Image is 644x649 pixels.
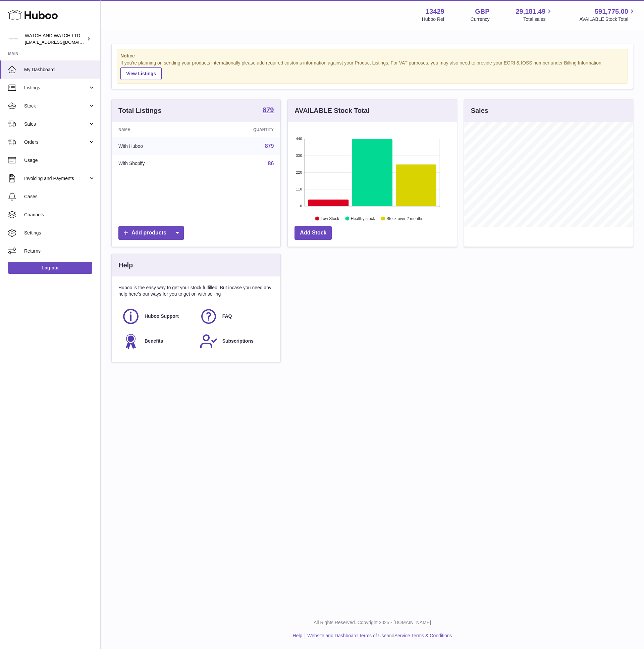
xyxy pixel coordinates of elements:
[595,7,628,16] span: 591,775.00
[8,262,92,274] a: Log out
[24,157,95,164] span: Usage
[222,313,232,319] span: FAQ
[25,39,99,45] span: [EMAIL_ADDRESS][DOMAIN_NAME]
[200,307,271,326] a: FAQ
[24,248,95,254] span: Returns
[24,230,95,236] span: Settings
[294,226,332,240] a: Add Stock
[305,633,452,639] li: and
[296,137,302,141] text: 440
[300,204,302,208] text: 0
[24,212,95,218] span: Channels
[263,106,274,113] strong: 879
[118,261,133,270] h3: Help
[296,170,302,174] text: 220
[351,216,375,221] text: Healthy stock
[24,139,88,145] span: Orders
[112,137,203,155] td: With Huboo
[112,122,203,137] th: Name
[471,16,490,23] div: Currency
[422,16,444,23] div: Huboo Ref
[296,154,302,158] text: 330
[296,187,302,191] text: 110
[426,7,444,16] strong: 13429
[471,106,488,115] h3: Sales
[203,122,280,137] th: Quantity
[394,633,452,638] a: Service Terms & Conditions
[24,193,95,200] span: Cases
[387,216,423,221] text: Stock over 2 months
[145,338,163,344] span: Benefits
[120,53,624,59] strong: Notice
[118,106,162,115] h3: Total Listings
[293,633,303,638] a: Help
[516,7,545,16] span: 29,181.49
[120,60,624,80] div: If you're planning on sending your products internationally please add required customs informati...
[24,121,88,127] span: Sales
[579,16,636,23] span: AVAILABLE Stock Total
[8,34,18,44] img: baris@watchandwatch.co.uk
[24,175,88,182] span: Invoicing and Payments
[516,7,553,23] a: 29,181.49 Total sales
[106,619,639,626] p: All Rights Reserved. Copyright 2025 - [DOMAIN_NAME]
[475,7,489,16] strong: GBP
[24,67,95,73] span: My Dashboard
[268,161,274,166] a: 86
[222,338,254,344] span: Subscriptions
[200,332,271,350] a: Subscriptions
[24,103,88,109] span: Stock
[523,16,553,23] span: Total sales
[265,143,274,149] a: 879
[579,7,636,23] a: 591,775.00 AVAILABLE Stock Total
[145,313,179,319] span: Huboo Support
[321,216,339,221] text: Low Stock
[118,285,274,297] p: Huboo is the easy way to get your stock fulfilled. But incase you need any help here's our ways f...
[112,155,203,172] td: With Shopify
[118,226,184,240] a: Add products
[294,106,369,115] h3: AVAILABLE Stock Total
[120,67,162,80] a: View Listings
[122,307,193,326] a: Huboo Support
[25,33,85,45] div: WATCH AND WATCH LTD
[24,85,88,91] span: Listings
[122,332,193,350] a: Benefits
[263,106,274,115] a: 879
[307,633,386,638] a: Website and Dashboard Terms of Use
